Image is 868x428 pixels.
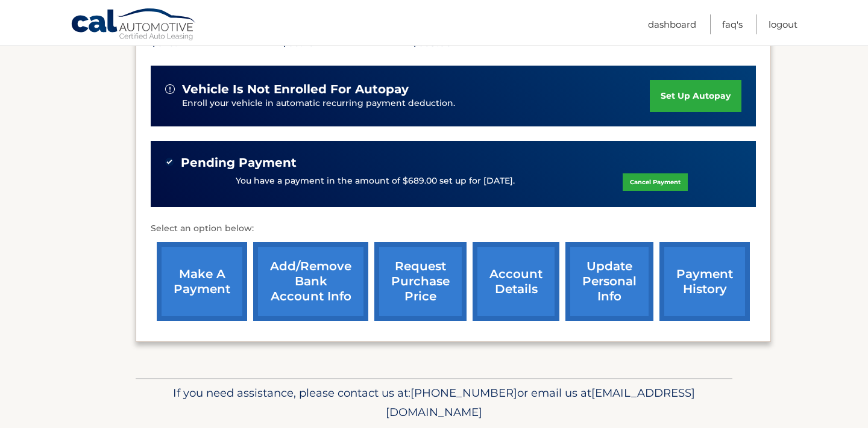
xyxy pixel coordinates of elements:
[565,242,653,321] a: update personal info
[157,242,247,321] a: make a payment
[165,158,174,166] img: check-green.svg
[722,14,743,34] a: FAQ's
[143,383,725,422] p: If you need assistance, please contact us at: or email us at
[769,14,797,34] a: Logout
[650,80,741,112] a: set up autopay
[181,155,297,170] span: Pending Payment
[659,242,750,321] a: payment history
[473,242,559,321] a: account details
[386,386,695,419] span: [EMAIL_ADDRESS][DOMAIN_NAME]
[182,97,650,110] p: Enroll your vehicle in automatic recurring payment deduction.
[648,14,696,34] a: Dashboard
[623,173,688,191] a: Cancel Payment
[374,242,467,321] a: request purchase price
[151,222,756,236] p: Select an option below:
[236,175,515,188] p: You have a payment in the amount of $689.00 set up for [DATE].
[182,82,409,97] span: vehicle is not enrolled for autopay
[165,84,175,94] img: alert-white.svg
[71,8,197,43] a: Cal Automotive
[410,386,517,400] span: [PHONE_NUMBER]
[253,242,368,321] a: Add/Remove bank account info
